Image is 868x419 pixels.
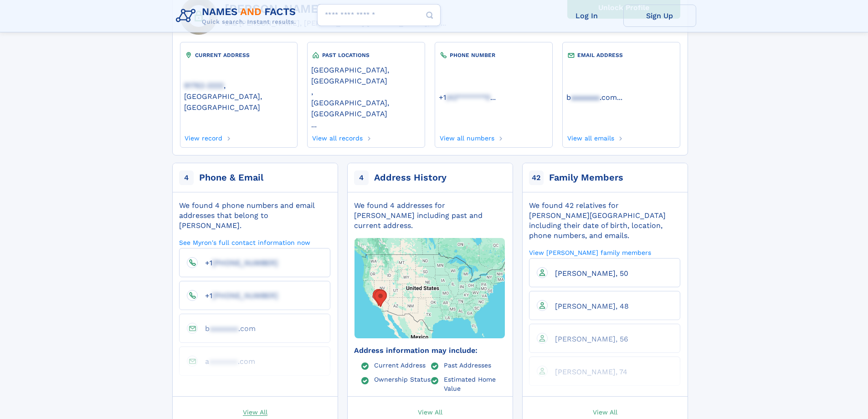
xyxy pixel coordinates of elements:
a: [PERSON_NAME], 56 [548,334,628,343]
button: Search Button [419,4,441,26]
a: View all numbers [439,132,494,142]
div: Family Members [549,171,623,184]
a: View [PERSON_NAME] family members [529,248,651,257]
a: baaaaaaa.com [198,324,256,332]
img: Map with markers on addresses Myron W Bland [293,174,566,402]
span: View All [593,408,617,416]
span: aaaaaaa [571,93,600,102]
span: aaaaaaa [210,324,238,333]
span: 4 [354,171,369,185]
span: [PHONE_NUMBER] [212,291,278,300]
a: View record [184,132,223,142]
a: aaaaaaaa.com [198,357,255,365]
img: Logo Names and Facts [172,4,303,28]
span: aaaaaaa [209,357,238,366]
a: See Myron's full contact information now [179,238,310,247]
a: View all emails [566,132,614,142]
a: Log In [550,5,623,27]
a: ... [439,93,548,102]
div: We found 4 phone numbers and email addresses that belong to [PERSON_NAME]. [179,201,330,231]
span: [PERSON_NAME], 74 [555,367,627,376]
span: 91762-2222 [184,81,224,90]
span: 4 [179,171,194,185]
span: View All [243,408,267,416]
div: PHONE NUMBER [439,51,548,60]
span: View All [418,408,442,416]
div: Phone & Email [199,171,263,184]
a: 91762-2222, [GEOGRAPHIC_DATA], [GEOGRAPHIC_DATA] [184,80,293,112]
a: Sign Up [623,5,696,27]
a: baaaaaaa.com [566,92,617,102]
div: Address History [374,171,447,184]
div: CURRENT ADDRESS [184,51,293,60]
a: Past Addresses [444,361,491,368]
input: search input [317,4,441,26]
div: , [311,60,421,132]
span: [PHONE_NUMBER] [212,259,278,267]
a: View all records [311,132,363,142]
a: +1[PHONE_NUMBER] [198,291,278,300]
div: We found 42 relatives for [PERSON_NAME][GEOGRAPHIC_DATA] including their date of birth, location,... [529,201,680,241]
span: [PERSON_NAME], 56 [555,335,628,343]
div: Address information may include: [354,346,505,356]
a: [GEOGRAPHIC_DATA], [GEOGRAPHIC_DATA] [311,98,421,118]
span: 42 [529,171,544,185]
a: [PERSON_NAME], 48 [548,301,629,310]
a: Estimated Home Value [444,375,505,392]
span: [PERSON_NAME], 48 [555,302,629,310]
a: +1[PHONE_NUMBER] [198,258,278,267]
span: [PERSON_NAME], 50 [555,269,628,278]
a: ... [311,120,421,129]
a: ... [566,93,676,102]
a: Ownership Status [374,375,431,383]
div: We found 4 addresses for [PERSON_NAME] including past and current address. [354,201,505,231]
a: Current Address [374,361,426,368]
div: EMAIL ADDRESS [566,51,676,60]
div: PAST LOCATIONS [311,51,421,60]
a: [PERSON_NAME], 50 [548,269,628,277]
a: [PERSON_NAME], 74 [548,367,627,376]
a: [GEOGRAPHIC_DATA], [GEOGRAPHIC_DATA] [311,65,421,85]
